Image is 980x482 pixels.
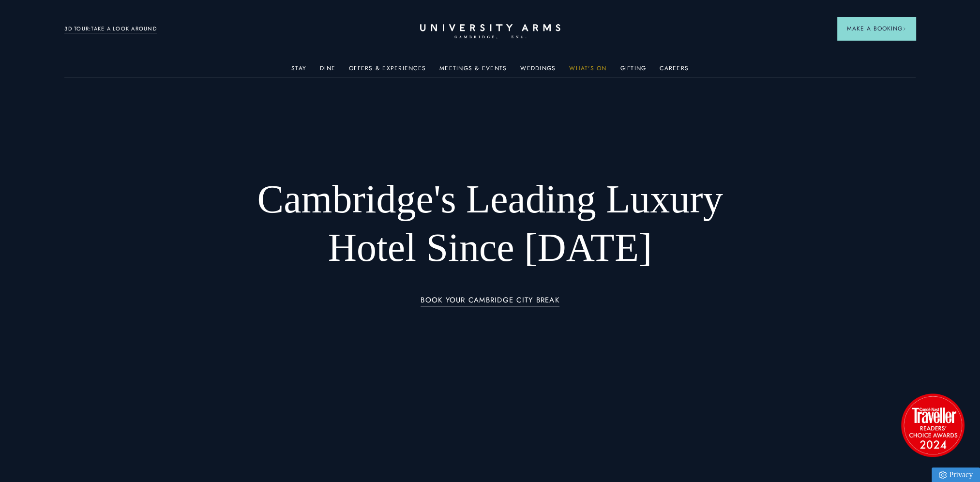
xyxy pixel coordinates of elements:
[349,65,426,77] a: Offers & Experiences
[439,65,507,77] a: Meetings & Events
[232,175,748,272] h1: Cambridge's Leading Luxury Hotel Since [DATE]
[837,17,916,40] button: Make a BookingArrow icon
[320,65,335,77] a: Dine
[620,65,647,77] a: Gifting
[421,296,559,307] a: BOOK YOUR CAMBRIDGE CITY BREAK
[520,65,556,77] a: Weddings
[291,65,306,77] a: Stay
[660,65,689,77] a: Careers
[64,25,157,33] a: 3D TOUR:TAKE A LOOK AROUND
[847,24,906,33] span: Make a Booking
[569,65,606,77] a: What's On
[420,24,560,39] a: Home
[896,389,969,461] img: image-2524eff8f0c5d55edbf694693304c4387916dea5-1501x1501-png
[932,467,980,482] a: Privacy
[939,471,947,479] img: Privacy
[903,27,906,30] img: Arrow icon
